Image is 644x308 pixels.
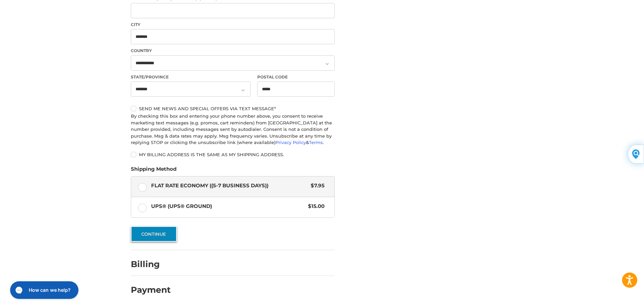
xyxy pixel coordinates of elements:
[131,48,335,54] label: Country
[131,152,335,157] label: My billing address is the same as my shipping address.
[307,182,325,190] span: $7.95
[131,74,251,80] label: State/Province
[257,74,335,80] label: Postal Code
[7,279,80,301] iframe: Gorgias live chat messenger
[131,106,335,111] label: Send me news and special offers via text message*
[131,22,335,28] label: City
[276,140,306,145] a: Privacy Policy
[131,226,177,242] button: Continue
[131,113,335,146] div: By checking this box and entering your phone number above, you consent to receive marketing text ...
[151,203,305,210] span: UPS® (UPS® Ground)
[309,140,323,145] a: Terms
[151,182,308,190] span: Flat Rate Economy ((5-7 Business Days))
[131,259,170,269] h2: Billing
[131,285,171,295] h2: Payment
[305,203,325,210] span: $15.00
[131,165,176,176] legend: Shipping Method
